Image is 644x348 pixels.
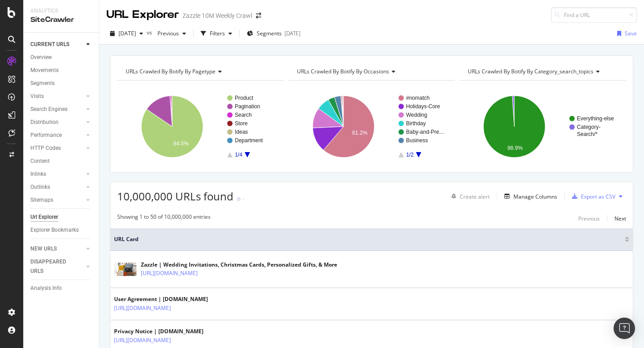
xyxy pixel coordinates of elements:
[625,30,637,37] div: Save
[197,26,236,41] button: Filters
[30,195,53,205] div: Sitemaps
[117,213,211,224] div: Showing 1 to 50 of 10,000,000 entries
[406,120,426,127] text: Birthday
[30,157,93,166] a: Content
[30,40,84,49] a: CURRENT URLS
[30,244,57,254] div: NEW URLS
[243,26,304,41] button: Segments[DATE]
[295,64,447,79] h4: URLs Crawled By Botify By occasions
[614,215,626,222] div: Next
[30,92,84,101] a: Visits
[30,284,62,293] div: Analysis Info
[448,189,490,204] button: Create alert
[114,295,210,303] div: User Agreement | [DOMAIN_NAME]
[614,318,635,339] div: Open Intercom Messenger
[235,95,254,101] text: Product
[30,7,92,15] div: Analytics
[406,129,445,135] text: Baby-and-Pre…
[30,257,76,276] div: DISAPPEARED URLS
[578,213,600,224] button: Previous
[114,304,171,313] a: [URL][DOMAIN_NAME]
[30,15,92,25] div: SiteCrawler
[30,105,84,114] a: Search Engines
[30,225,79,235] div: Explorer Bookmarks
[30,170,46,179] div: Inlinks
[30,244,84,254] a: NEW URLS
[288,88,455,166] svg: A chart.
[30,53,52,62] div: Overview
[141,269,198,278] a: [URL][DOMAIN_NAME]
[174,140,189,147] text: 84.5%
[256,13,261,19] div: arrow-right-arrow-left
[117,189,233,204] span: 10,000,000 URLs found
[30,66,93,75] a: Movements
[30,92,44,101] div: Visits
[513,193,557,200] div: Manage Columns
[30,79,55,88] div: Segments
[577,131,597,137] text: Search/*
[352,130,367,136] text: 61.2%
[614,26,637,41] button: Save
[242,195,244,203] div: -
[30,131,84,140] a: Performance
[30,182,84,192] a: Outlinks
[406,112,427,118] text: Wedding
[235,103,260,110] text: Pagination
[257,30,282,37] span: Segments
[124,64,276,79] h4: URLs Crawled By Botify By pagetype
[466,64,618,79] h4: URLs Crawled By Botify By category_search_topics
[406,95,430,101] text: #nomatch
[30,131,62,140] div: Performance
[297,68,389,75] span: URLs Crawled By Botify By occasions
[459,88,626,166] svg: A chart.
[114,263,136,276] img: main image
[237,198,241,200] img: Equal
[284,30,301,37] div: [DATE]
[30,79,93,88] a: Segments
[501,191,557,202] button: Manage Columns
[30,105,68,114] div: Search Engines
[30,170,84,179] a: Inlinks
[406,103,440,110] text: Holidays-Core
[30,144,84,153] a: HTTP Codes
[126,68,216,75] span: URLs Crawled By Botify By pagetype
[30,40,69,49] div: CURRENT URLS
[577,115,614,122] text: Everything-else
[154,30,179,37] span: Previous
[30,284,93,293] a: Analysis Info
[117,88,284,166] svg: A chart.
[30,257,84,276] a: DISAPPEARED URLS
[578,215,600,222] div: Previous
[114,235,623,243] span: URL Card
[581,193,615,200] div: Export as CSV
[614,213,626,224] button: Next
[30,157,50,166] div: Content
[30,53,93,62] a: Overview
[235,112,252,118] text: Search
[30,195,84,205] a: Sitemaps
[147,29,154,36] span: vs
[235,120,248,127] text: Store
[551,7,637,23] input: Find a URL
[210,30,225,37] div: Filters
[114,336,171,345] a: [URL][DOMAIN_NAME]
[30,182,50,192] div: Outlinks
[30,212,58,222] div: Url Explorer
[468,68,593,75] span: URLs Crawled By Botify By category_search_topics
[235,129,248,135] text: Ideas
[30,225,93,235] a: Explorer Bookmarks
[30,66,59,75] div: Movements
[30,118,84,127] a: Distribution
[568,189,615,204] button: Export as CSV
[406,152,414,158] text: 1/2
[460,193,490,200] div: Create alert
[235,137,263,144] text: Department
[508,145,523,151] text: 98.9%
[235,152,242,158] text: 1/4
[406,137,428,144] text: Business
[106,7,179,22] div: URL Explorer
[141,261,337,269] div: Zazzle | Wedding Invitations, Christmas Cards, Personalized Gifts, & More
